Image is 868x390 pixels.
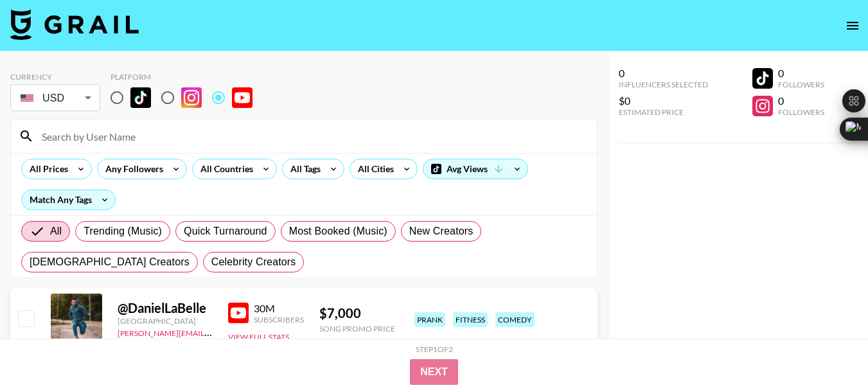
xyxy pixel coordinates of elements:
div: comedy [495,312,535,327]
div: All Countries [193,159,256,179]
div: fitness [453,312,488,327]
div: All Tags [283,159,323,179]
div: Step 1 of 2 [416,344,453,354]
span: Celebrity Creators [211,254,296,270]
div: All Prices [22,159,71,179]
div: Avg Views [423,159,527,179]
div: Subscribers [254,315,304,324]
div: USD [13,87,98,109]
span: Trending (Music) [84,224,162,239]
button: View Full Stats [228,332,289,342]
div: 30M [254,302,304,315]
button: Next [410,359,458,385]
div: $ 7,000 [319,305,395,321]
span: [DEMOGRAPHIC_DATA] Creators [30,254,190,270]
iframe: Drift Widget Chat Controller [804,326,853,375]
div: prank [414,312,445,327]
img: TikTok [130,87,151,108]
a: [PERSON_NAME][EMAIL_ADDRESS][DOMAIN_NAME] [118,326,308,338]
div: Estimated Price [619,107,708,117]
span: Most Booked (Music) [289,224,387,239]
input: Search by User Name [34,126,589,146]
img: YouTube [228,303,249,323]
div: Platform [111,72,263,82]
button: open drawer [840,13,865,39]
div: Match Any Tags [22,190,115,209]
div: 0 [778,94,824,107]
img: YouTube [232,87,252,108]
div: 0 [619,67,708,80]
span: New Creators [409,224,474,239]
div: [GEOGRAPHIC_DATA] [118,316,213,326]
img: Grail Talent [10,9,139,40]
div: All Cities [350,159,396,179]
span: All [50,224,62,239]
div: $0 [619,94,708,107]
div: Followers [778,107,824,117]
div: Influencers Selected [619,80,708,89]
div: @ DanielLaBelle [118,300,213,316]
div: Any Followers [98,159,166,179]
span: Quick Turnaround [184,224,267,239]
div: Song Promo Price [319,324,395,333]
div: Followers [778,80,824,89]
div: Currency [10,72,100,82]
div: 0 [778,67,824,80]
img: Instagram [181,87,202,108]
